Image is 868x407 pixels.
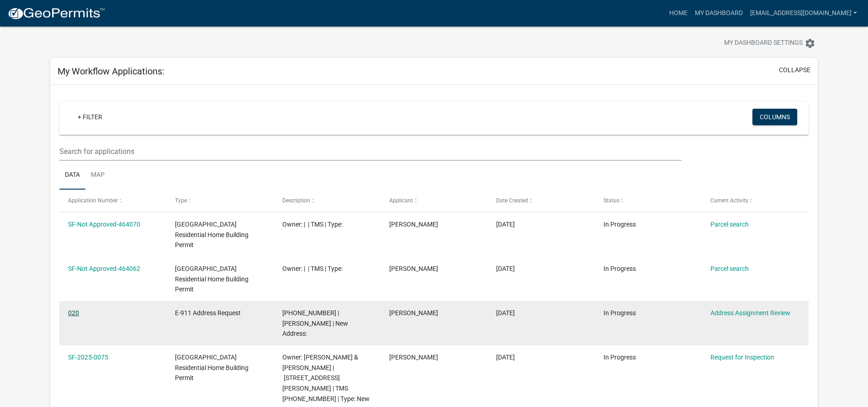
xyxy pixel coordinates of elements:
span: Abbeville County Residential Home Building Permit [175,354,249,382]
a: SF-2025-0075 [68,354,108,361]
a: Parcel search [710,265,749,272]
button: Columns [752,109,797,125]
a: Map [85,161,110,190]
datatable-header-cell: Status [594,190,701,211]
h5: My Workflow Applications: [58,66,164,77]
a: Request for Inspection [710,354,774,361]
datatable-header-cell: Date Created [487,190,594,211]
span: Current Activity [710,197,748,204]
span: Owner: | | TMS | Type: [282,265,343,272]
a: Parcel search [710,221,749,228]
button: collapse [779,65,810,75]
button: My Dashboard Settingssettings [717,34,823,52]
span: Charlene Silva [389,265,438,272]
a: Home [666,5,691,22]
span: 008-00-00-125 | Brandon Lindsay | New Address: [282,309,348,338]
a: Data [59,161,85,190]
a: My Dashboard [691,5,746,22]
span: My Dashboard Settings [724,38,803,49]
datatable-header-cell: Description [274,190,381,211]
span: 08/14/2025 [496,221,515,228]
span: Owner: | | TMS | Type: [282,221,343,228]
a: SF-Not Approved-464070 [68,221,140,228]
input: Search for applications [59,142,682,161]
span: In Progress [603,265,636,272]
datatable-header-cell: Type [166,190,273,211]
datatable-header-cell: Current Activity [702,190,809,211]
span: Date Created [496,197,528,204]
span: Abbeville County Residential Home Building Permit [175,265,249,293]
a: [EMAIL_ADDRESS][DOMAIN_NAME] [746,5,861,22]
span: Abbeville County Residential Home Building Permit [175,221,249,249]
span: In Progress [603,354,636,361]
a: + Filter [70,109,110,125]
a: Address Assignment Review [710,309,790,317]
i: settings [804,38,815,49]
span: Charlene Silva [389,221,438,228]
span: In Progress [603,309,636,317]
span: 06/23/2025 [496,354,515,361]
span: 08/08/2025 [496,309,515,317]
span: Status [603,197,619,204]
span: 08/14/2025 [496,265,515,272]
span: Charlene Silva [389,354,438,361]
datatable-header-cell: Application Number [59,190,166,211]
datatable-header-cell: Applicant [381,190,487,211]
span: E-911 Address Request [175,309,241,317]
span: Type [175,197,187,204]
span: Description [282,197,310,204]
a: SF-Not Approved-464062 [68,265,140,272]
span: Applicant [389,197,413,204]
span: In Progress [603,221,636,228]
a: 020 [68,309,79,317]
span: Application Number [68,197,118,204]
span: Charlene Silva [389,309,438,317]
